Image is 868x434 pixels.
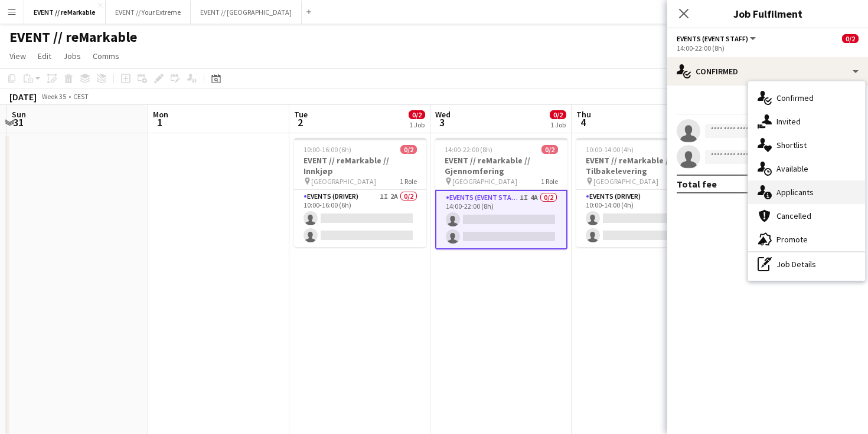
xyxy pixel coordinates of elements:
[575,116,591,129] span: 4
[191,1,302,24] button: EVENT // [GEOGRAPHIC_DATA]
[842,34,859,43] span: 0/2
[677,34,748,43] span: Events (Event Staff)
[409,120,425,129] div: 1 Job
[294,138,426,247] app-job-card: 10:00-16:00 (6h)0/2EVENT // reMarkable // Innkjøp [GEOGRAPHIC_DATA]1 RoleEvents (Driver)1I2A0/210...
[748,180,865,204] div: Applicants
[576,190,709,247] app-card-role: Events (Driver)4A0/210:00-14:00 (4h)
[452,177,517,186] span: [GEOGRAPHIC_DATA]
[9,51,26,61] span: View
[294,109,308,120] span: Tue
[9,91,37,103] div: [DATE]
[88,48,124,64] a: Comms
[748,228,865,251] div: Promote
[10,116,26,129] span: 31
[400,177,417,186] span: 1 Role
[73,92,89,101] div: CEST
[153,109,168,120] span: Mon
[748,86,865,110] div: Confirmed
[586,145,634,154] span: 10:00-14:00 (4h)
[677,34,758,43] button: Events (Event Staff)
[550,120,566,129] div: 1 Job
[445,145,492,154] span: 14:00-22:00 (8h)
[106,1,191,24] button: EVENT // Your Extreme
[677,178,717,190] div: Total fee
[667,57,868,86] div: Confirmed
[576,155,709,176] h3: EVENT // reMarkable // Tilbakelevering
[435,190,567,249] app-card-role: Events (Event Staff)1I4A0/214:00-22:00 (8h)
[677,44,859,52] div: 14:00-22:00 (8h)
[576,109,591,120] span: Thu
[748,157,865,180] div: Available
[304,145,351,154] span: 10:00-16:00 (6h)
[9,28,137,46] h1: EVENT // reMarkable
[24,1,106,24] button: EVENT // reMarkable
[400,145,417,154] span: 0/2
[38,51,51,61] span: Edit
[58,48,86,64] a: Jobs
[311,177,376,186] span: [GEOGRAPHIC_DATA]
[93,51,119,61] span: Comms
[748,133,865,157] div: Shortlist
[63,51,81,61] span: Jobs
[151,116,168,129] span: 1
[748,204,865,228] div: Cancelled
[593,177,658,186] span: [GEOGRAPHIC_DATA]
[550,110,566,119] span: 0/2
[409,110,425,119] span: 0/2
[435,155,567,176] h3: EVENT // reMarkable // Gjennomføring
[433,116,451,129] span: 3
[541,145,558,154] span: 0/2
[667,6,868,21] h3: Job Fulfilment
[294,190,426,247] app-card-role: Events (Driver)1I2A0/210:00-16:00 (6h)
[294,155,426,176] h3: EVENT // reMarkable // Innkjøp
[541,177,558,186] span: 1 Role
[748,252,865,276] div: Job Details
[33,48,56,64] a: Edit
[748,110,865,133] div: Invited
[12,109,26,120] span: Sun
[292,116,308,129] span: 2
[39,92,68,101] span: Week 35
[435,138,567,249] app-job-card: 14:00-22:00 (8h)0/2EVENT // reMarkable // Gjennomføring [GEOGRAPHIC_DATA]1 RoleEvents (Event Staf...
[576,138,709,247] app-job-card: 10:00-14:00 (4h)0/2EVENT // reMarkable // Tilbakelevering [GEOGRAPHIC_DATA]1 RoleEvents (Driver)4...
[5,48,31,64] a: View
[435,109,451,120] span: Wed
